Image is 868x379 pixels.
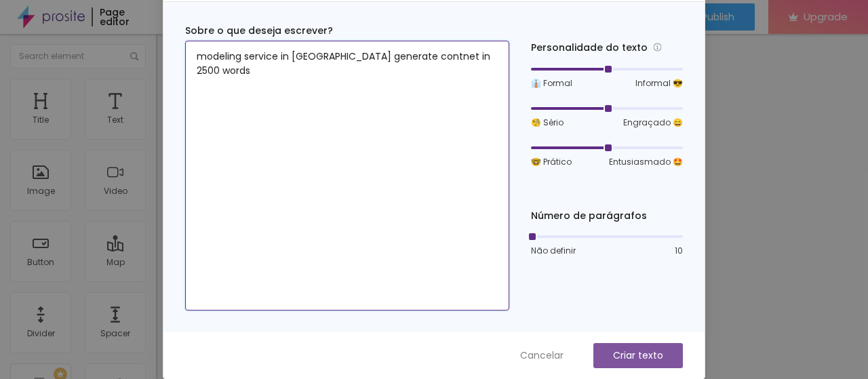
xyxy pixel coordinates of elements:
span: 👔 Formal [531,77,572,89]
span: Informal 😎 [635,77,683,89]
div: Número de parágrafos [531,209,683,223]
span: Entusiasmado 🤩 [609,156,683,168]
textarea: modeling service in [GEOGRAPHIC_DATA] generate contnet in 2500 words [185,41,509,311]
span: Engraçado 😄 [623,117,683,129]
button: Cancelar [507,343,577,368]
span: 🧐 Sério [531,117,564,129]
span: Não definir [531,245,576,257]
p: Criar texto [613,348,663,363]
button: Criar texto [593,343,683,368]
div: Personalidade do texto [531,40,683,56]
span: 🤓 Prático [531,156,572,168]
span: Cancelar [520,348,564,363]
div: Sobre o que deseja escrever? [185,24,509,38]
span: 10 [675,245,683,257]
